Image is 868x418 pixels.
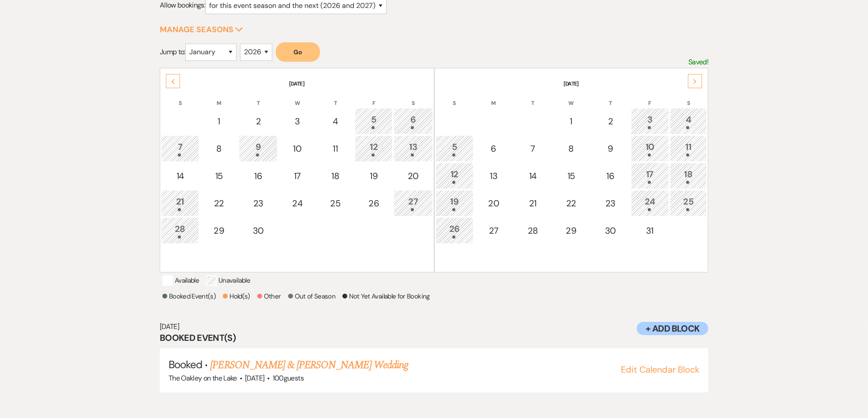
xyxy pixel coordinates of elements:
div: 28 [166,222,194,239]
button: Go [276,42,320,62]
p: Not Yet Available for Booking [342,291,429,302]
th: F [355,89,393,107]
div: 23 [596,197,625,210]
div: 23 [244,197,273,210]
div: 18 [322,169,349,183]
div: 29 [557,224,585,237]
div: 16 [244,169,273,183]
a: [PERSON_NAME] & [PERSON_NAME] Wedding [210,357,408,373]
h3: Booked Event(s) [160,332,708,344]
div: 14 [166,169,194,183]
div: 15 [557,169,585,183]
th: T [239,89,278,107]
div: 3 [636,113,664,129]
div: 1 [205,115,233,128]
div: 14 [519,169,546,183]
div: 30 [596,224,625,237]
div: 7 [519,142,546,155]
div: 6 [479,142,508,155]
div: 12 [360,140,388,157]
div: 27 [398,195,428,211]
th: T [591,89,630,107]
p: Out of Season [288,291,336,302]
div: 9 [596,142,625,155]
div: 10 [283,142,311,155]
div: 8 [205,142,233,155]
div: 1 [557,115,585,128]
div: 26 [360,197,388,210]
div: 2 [244,115,273,128]
p: Unavailable [206,275,250,286]
div: 19 [360,169,388,183]
th: F [631,89,669,107]
div: 20 [398,169,428,183]
div: 25 [322,197,349,210]
div: 21 [166,195,194,211]
div: 10 [636,140,664,157]
div: 11 [675,140,702,157]
button: + Add Block [637,322,708,335]
div: 13 [479,169,508,183]
div: 18 [675,168,702,184]
div: 8 [557,142,585,155]
span: Allow bookings: [160,1,205,10]
p: Available [162,275,199,286]
p: Booked Event(s) [162,291,216,302]
div: 15 [205,169,233,183]
div: 27 [479,224,508,237]
button: Manage Seasons [160,26,243,34]
th: W [552,89,590,107]
div: 30 [244,224,273,237]
div: 24 [636,195,664,211]
p: Saved! [688,56,708,68]
span: Booked [169,358,202,371]
div: 31 [636,224,664,237]
p: Hold(s) [223,291,250,302]
button: Edit Calendar Block [621,365,699,374]
div: 3 [283,115,311,128]
div: 6 [398,113,428,129]
span: 100 guests [273,373,304,383]
th: T [317,89,354,107]
span: Jump to: [160,47,185,56]
div: 13 [398,140,428,157]
div: 12 [440,168,469,184]
div: 17 [636,168,664,184]
div: 19 [440,195,469,211]
th: [DATE] [436,69,707,88]
div: 11 [322,142,349,155]
div: 24 [283,197,311,210]
div: 21 [519,197,546,210]
span: [DATE] [245,373,264,383]
div: 25 [675,195,702,211]
div: 2 [596,115,625,128]
th: M [200,89,238,107]
div: 4 [322,115,349,128]
th: S [436,89,473,107]
div: 20 [479,197,508,210]
th: S [161,89,199,107]
th: S [394,89,432,107]
h6: [DATE] [160,322,708,332]
div: 4 [675,113,702,129]
p: Other [257,291,281,302]
div: 16 [596,169,625,183]
th: T [514,89,551,107]
div: 17 [283,169,311,183]
div: 29 [205,224,233,237]
th: S [670,89,707,107]
div: 5 [360,113,388,129]
th: W [278,89,316,107]
span: The Oakley on the Lake [169,373,237,383]
th: [DATE] [161,69,433,88]
div: 7 [166,140,194,157]
th: M [474,89,513,107]
div: 9 [244,140,273,157]
div: 28 [519,224,546,237]
div: 5 [440,140,469,157]
div: 22 [557,197,585,210]
div: 26 [440,222,469,239]
div: 22 [205,197,233,210]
